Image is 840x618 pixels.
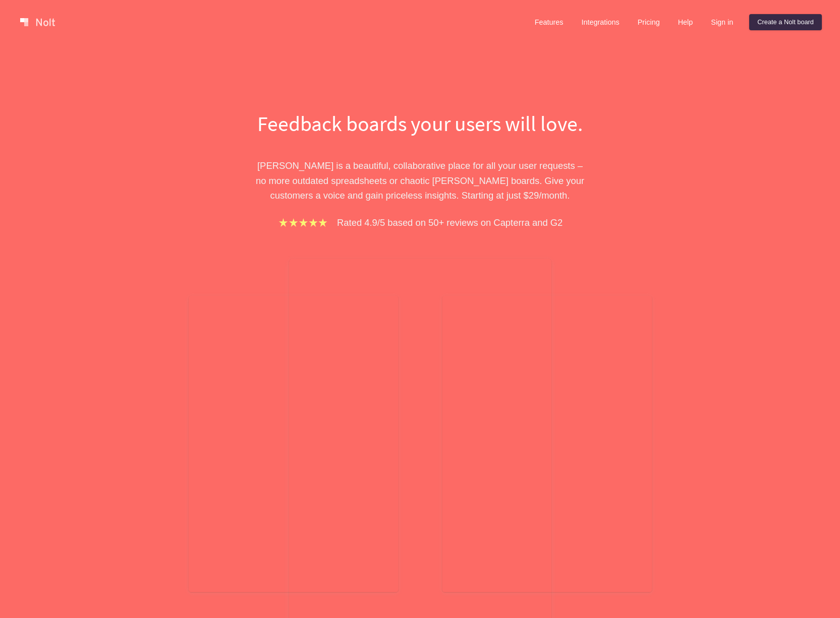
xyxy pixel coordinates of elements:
[630,14,668,30] a: Pricing
[573,14,627,30] a: Integrations
[277,217,329,228] img: stars.b067e34983.png
[670,14,701,30] a: Help
[527,14,572,30] a: Features
[246,109,594,138] h1: Feedback boards your users will love.
[337,215,563,230] p: Rated 4.9/5 based on 50+ reviews on Capterra and G2
[703,14,741,30] a: Sign in
[246,158,594,203] p: [PERSON_NAME] is a beautiful, collaborative place for all your user requests – no more outdated s...
[749,14,822,30] a: Create a Nolt board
